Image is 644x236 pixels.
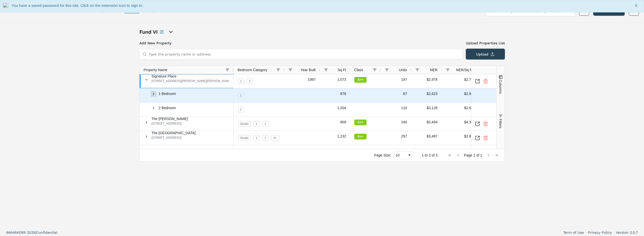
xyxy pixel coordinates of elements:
input: Type the property name or address [149,49,459,59]
span: 2 Bedroom [159,106,176,110]
div: 1,232 [320,131,350,145]
div: $3,126 [411,103,442,116]
div: [STREET_ADDRESS] [152,122,188,126]
span: to [425,153,428,157]
div: 1 [253,135,260,141]
span: Property Name [144,68,168,72]
div: 809 [320,117,350,131]
div: 1 [253,121,260,127]
span: Year Built [301,68,316,72]
div: A++ [354,134,367,139]
div: 3+ [271,135,279,141]
div: $2.83 [442,131,477,145]
span: The [PERSON_NAME] [152,117,188,121]
div: $2.60 [442,103,477,116]
span: Confidential [36,230,57,234]
div: 2 [238,107,244,113]
div: Studio [238,121,251,127]
div: $4.32 [442,117,477,131]
span: © [6,230,9,234]
span: Filters [498,119,502,128]
a: Privacy Policy [588,230,612,235]
h1: Fund VI [139,28,158,35]
span: The [GEOGRAPHIC_DATA] [152,131,196,135]
span: of [432,153,435,157]
div: Page Size: [374,153,391,157]
button: Remove Property From Portfolio [483,79,488,84]
div: 2 [262,135,269,141]
div: 240 [381,117,411,131]
div: Previous Page [456,153,460,157]
img: notLoggedInIcon.png [3,3,9,10]
div: 2 [262,121,269,127]
span: Bedroom Category [238,68,268,72]
a: Inspect Comparable [475,135,480,141]
span: NER [430,68,438,72]
span: 1 [473,153,475,157]
div: $3,487 [411,131,442,145]
div: 2 [246,78,253,84]
div: Page Size [393,151,414,159]
span: Columns [498,80,502,94]
a: Term of Use [563,230,584,235]
span: 3 [436,153,438,157]
span: Signature Place [152,74,229,78]
span: 1 [480,153,482,157]
span: MARKERR [9,230,27,234]
div: $2,623 [411,88,442,102]
span: Sq Ft [338,68,346,72]
div: $2.99 [442,88,477,102]
button: Remove Property From Portfolio [483,135,488,141]
div: 67 [381,88,411,102]
span: 3 [429,153,431,157]
span: 1 [422,153,424,157]
div: 1997 [284,74,320,88]
div: Studio [238,135,251,141]
div: 1,073 [320,74,350,88]
div: 1 [238,92,244,99]
a: Inspect Comparable [475,121,480,126]
div: Next Page [486,153,490,157]
span: You have a saved password for this site. Click on the extension icon to sign in. [11,3,143,8]
h3: Add New Property [139,41,463,46]
div: 1 [238,78,244,84]
div: [STREET_ADDRESS][PERSON_NAME][PERSON_NAME] [152,79,229,83]
div: A++ [354,77,367,83]
div: [STREET_ADDRESS] [152,136,196,140]
span: of [476,153,479,157]
div: 110 [381,103,411,116]
a: Version 2.0.7 [616,230,638,235]
button: Upload [466,49,505,60]
div: $2,978 [411,74,442,88]
span: Class [354,68,363,72]
span: 2025 | [27,230,36,234]
label: Upload Properties List [466,41,505,46]
span: Page [464,153,472,157]
div: 197 [381,74,411,88]
button: Remove Property From Portfolio [483,121,488,126]
div: First Page [448,153,452,157]
a: Inspect Comparable [475,79,480,84]
div: 1,204 [320,103,350,116]
span: X [635,3,637,9]
button: open portfolio options [168,29,174,35]
span: NER/Sq Ft [456,68,473,72]
div: $2.78 [442,74,477,88]
div: $3,494 [411,117,442,131]
div: A++ [354,120,367,125]
div: Last Page [494,153,499,157]
span: 1 Bedroom [159,92,176,96]
span: Units [399,68,407,72]
div: 10 [396,153,407,157]
div: 878 [320,88,350,102]
div: 297 [381,131,411,145]
button: Rename this portfolio [160,28,164,35]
